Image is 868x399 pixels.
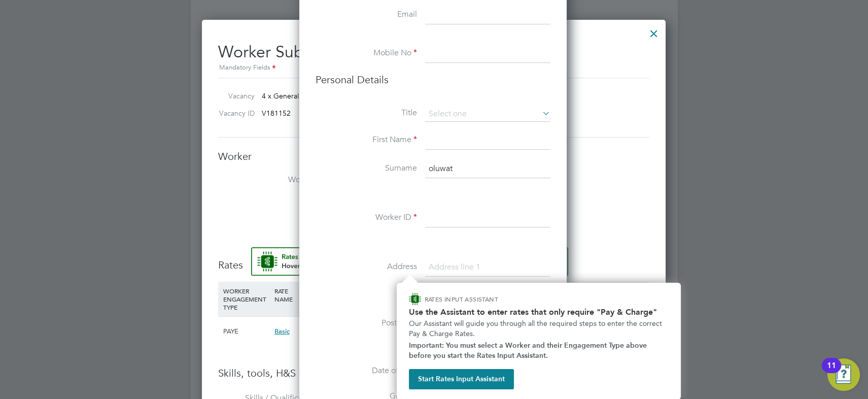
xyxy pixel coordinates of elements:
[316,261,417,272] label: Address
[316,48,417,58] label: Mobile No
[409,293,421,305] img: ENGAGE Assistant Icon
[316,318,417,328] label: Post code
[272,282,340,308] div: RATE NAME
[251,247,568,276] button: Rate Assistant
[409,369,514,389] button: Start Rates Input Assistant
[218,367,649,380] h3: Skills, tools, H&S
[316,108,417,118] label: Title
[425,295,552,304] p: RATES INPUT ASSISTANT
[425,107,550,122] input: Select one
[827,365,836,379] div: 11
[214,109,255,118] label: Vacancy ID
[218,247,649,272] h3: Rates
[218,175,320,185] label: Worker
[409,307,669,317] h2: Use the Assistant to enter rates that only require "Pay & Charge"
[827,358,860,391] button: Open Resource Center, 11 new notifications
[596,282,647,316] div: AGENCY CHARGE RATE
[218,62,649,74] div: Mandatory Fields
[425,258,550,277] input: Address line 1
[544,282,596,308] div: AGENCY MARKUP
[409,319,669,339] p: Our Assistant will guide you through all the required steps to enter the correct Pay & Charge Rates.
[262,91,358,101] span: 4 x General Labourer (Zone 5)
[274,327,290,336] span: Basic
[316,73,550,86] h3: Personal Details
[316,365,417,376] label: Date of Birth
[221,317,272,346] div: PAYE
[221,282,272,316] div: WORKER ENGAGEMENT TYPE
[316,135,417,145] label: First Name
[316,163,417,174] label: Surname
[262,109,291,118] span: V181152
[316,212,417,223] label: Worker ID
[214,91,255,101] label: Vacancy
[409,341,649,360] strong: Important: You must select a Worker and their Engagement Type above before you start the Rates In...
[218,34,649,74] h2: Worker Submission
[316,9,417,20] label: Email
[218,150,649,163] h3: Worker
